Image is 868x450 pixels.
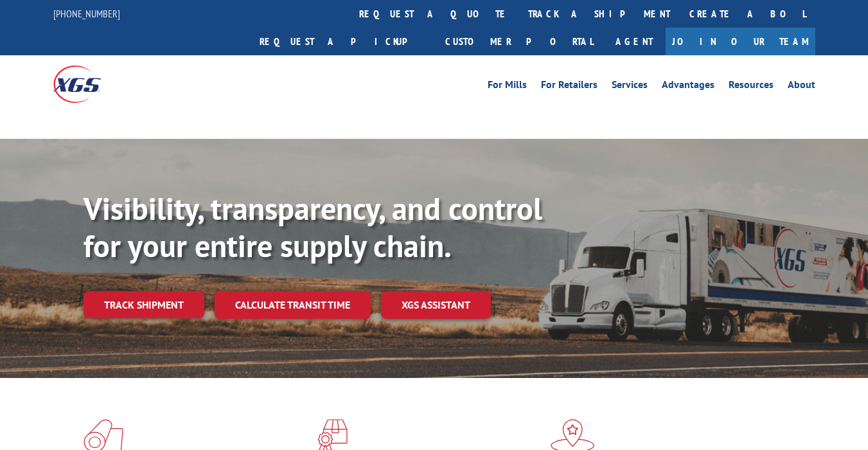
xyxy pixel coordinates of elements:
a: Resources [729,80,774,94]
a: Agent [603,28,666,55]
a: Request a pickup [250,28,436,55]
a: Customer Portal [436,28,603,55]
a: Join Our Team [666,28,815,55]
a: For Mills [488,80,527,94]
a: Track shipment [84,291,204,318]
a: Advantages [662,80,714,94]
a: Calculate transit time [215,291,371,319]
a: Services [612,80,648,94]
b: Visibility, transparency, and control for your entire supply chain. [84,188,542,265]
a: About [788,80,815,94]
a: For Retailers [541,80,598,94]
a: XGS ASSISTANT [381,291,491,319]
a: [PHONE_NUMBER] [53,7,120,20]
